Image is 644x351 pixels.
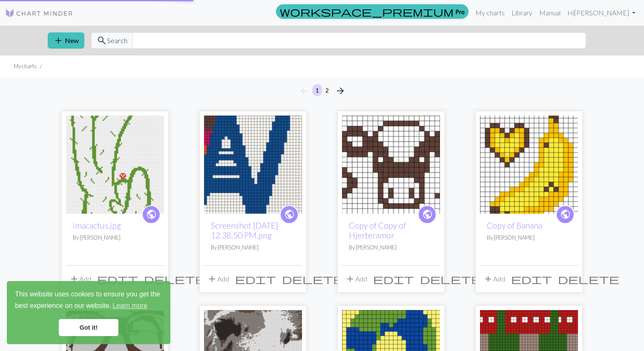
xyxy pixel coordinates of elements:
[5,8,73,18] img: Logo
[97,35,107,46] span: search
[111,299,149,312] a: learn more about cookies
[211,220,278,240] a: Screenshot [DATE] 12.38.50 PM.png
[15,289,162,312] span: This website uses cookies to ensure you get the best experience on our website.
[555,271,622,287] button: Delete
[480,160,578,168] a: Banana
[232,271,279,287] button: Edit
[142,205,161,224] a: public
[556,205,575,224] a: public
[345,273,355,285] span: add
[511,273,552,285] span: edit
[418,205,437,224] a: public
[560,208,571,221] span: public
[420,273,481,285] span: delete
[66,271,94,287] button: Add
[342,116,440,214] img: Hjerteramor
[94,271,141,287] button: Edit
[69,273,79,285] span: add
[560,206,571,223] i: public
[508,4,536,21] a: Library
[373,273,414,285] span: edit
[417,271,484,287] button: Delete
[558,273,619,285] span: delete
[280,6,454,17] span: workspace_premium
[322,84,332,96] button: 2
[66,160,164,168] a: Copy of IMG-20250605-WA0000.jpg
[141,271,208,287] button: Delete
[483,273,493,285] span: add
[296,84,349,98] nav: Page navigation
[146,208,157,221] span: public
[235,274,276,284] i: Edit
[480,271,508,287] button: Add
[276,4,469,19] a: Pro
[536,4,564,21] a: Manual
[422,208,433,221] span: public
[370,271,417,287] button: Edit
[146,206,157,223] i: public
[335,85,345,97] span: arrow_forward
[480,116,578,214] img: Banana
[59,319,118,336] a: dismiss cookie message
[144,273,205,285] span: delete
[211,244,295,252] p: By [PERSON_NAME]
[284,206,295,223] i: public
[312,84,322,96] button: 1
[73,220,121,230] a: imacactus.jpg
[342,160,440,168] a: Hjerteramor
[279,271,346,287] button: Delete
[204,271,232,287] button: Add
[204,116,302,214] img: Screenshot 2025-03-28 12.38.50 PM.png
[564,4,639,21] a: Hi[PERSON_NAME]
[73,234,157,242] p: By [PERSON_NAME]
[7,281,170,344] div: cookieconsent
[53,35,63,46] span: add
[335,86,345,96] i: Next
[282,273,343,285] span: delete
[284,208,295,221] span: public
[422,206,433,223] i: public
[97,274,138,284] i: Edit
[207,273,217,285] span: add
[487,234,571,242] p: By [PERSON_NAME]
[349,244,433,252] p: By [PERSON_NAME]
[508,271,555,287] button: Edit
[487,220,542,230] a: Copy of Banana
[472,4,508,21] a: My charts
[280,205,299,224] a: public
[66,116,164,214] img: Copy of IMG-20250605-WA0000.jpg
[349,220,406,240] a: Copy of Copy of Hjerteramor
[511,274,552,284] i: Edit
[332,84,349,98] button: Next
[97,273,138,285] span: edit
[235,273,276,285] span: edit
[14,62,37,70] li: My charts
[204,160,302,168] a: Screenshot 2025-03-28 12.38.50 PM.png
[373,274,414,284] i: Edit
[107,35,127,46] span: Search
[48,32,84,49] button: New
[342,271,370,287] button: Add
